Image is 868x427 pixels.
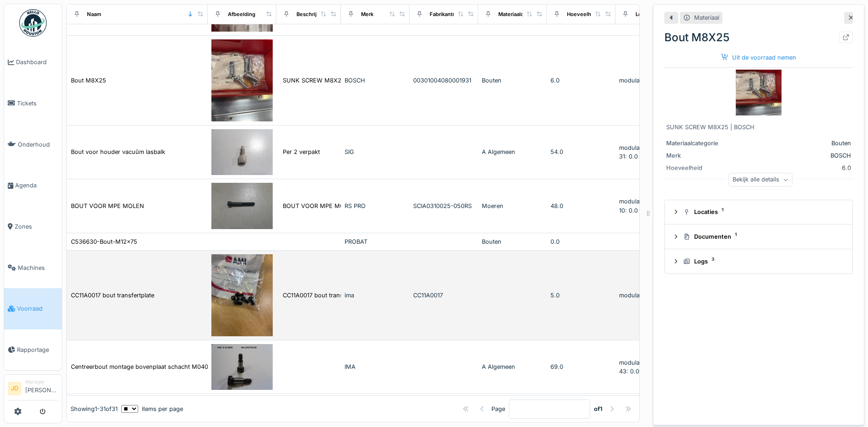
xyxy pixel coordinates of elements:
img: Bout voor houder vacuüm lasbalk [211,129,273,175]
div: Locaties [636,10,657,18]
img: Centreerbout montage bovenplaat schacht M04040024 [211,344,273,390]
div: Logs [683,257,841,266]
a: Tickets [4,83,62,124]
div: A Algemeen [482,362,543,371]
div: BOUT VOOR MPE MOLEN [71,202,144,210]
div: Centreerbout montage bovenplaat schacht M04040024 [71,362,226,371]
a: Zones [4,206,62,247]
div: CC11A0017 bout transfertplate [283,291,366,300]
span: modula: 54.0 [619,144,656,151]
summary: Documenten1 [669,228,849,245]
div: items per page [121,405,183,413]
summary: Locaties1 [669,204,849,221]
div: Hoeveelheid [666,164,735,172]
div: Bouten [482,76,543,85]
div: Merk [361,10,373,18]
div: Materiaal [694,13,719,22]
div: Materiaalcategorie [666,139,735,148]
span: Machines [18,263,58,272]
span: Tickets [17,99,58,108]
div: Page [491,405,505,413]
span: modula: 6.0 [619,77,652,84]
a: Rapportage [4,329,62,371]
div: 6.0 [739,164,851,172]
div: C536630-Bout-M12x75 [71,237,137,246]
div: Uit de voorraad nemen [717,51,800,64]
div: SCIA0310025-050RS [413,202,474,210]
div: Manager [25,378,58,385]
img: CC11A0017 bout transfertplate [211,254,273,336]
div: CC11A0017 [413,291,474,300]
div: ima [345,291,406,300]
a: Dashboard [4,42,62,83]
div: 0.0 [550,237,612,246]
span: Agenda [15,181,58,190]
strong: of 1 [594,405,603,413]
div: Hoeveelheid [567,10,599,18]
span: 43: 0.0 [619,368,639,375]
div: Afbeelding [228,10,255,18]
span: modula: 48.0 [619,198,656,205]
li: JD [8,382,22,395]
a: Agenda [4,165,62,206]
span: modula: 5.0 [619,292,652,299]
div: Per 2 verpakt [283,148,320,156]
div: Bout M8X25 [71,76,106,85]
summary: Logs3 [669,253,849,270]
div: Bouten [482,237,543,246]
div: Merk [666,151,735,160]
a: Machines [4,247,62,288]
img: Bout M8X25 [736,70,782,115]
div: SUNK SCREW M8X25 | BOSCH [283,76,371,85]
img: Badge_color-CXgf-gQk.svg [19,9,47,37]
div: 48.0 [550,202,612,210]
div: Showing 1 - 31 of 31 [70,405,118,413]
img: BOUT VOOR MPE MOLEN [211,183,273,229]
div: A Algemeen [482,148,543,156]
div: Naam [87,10,101,18]
div: Moeren [482,202,543,210]
div: Beschrijving [297,10,328,18]
div: 6.0 [550,76,612,85]
div: Locaties [683,208,841,216]
span: 10: 0.0 [619,207,638,214]
span: Onderhoud [18,140,58,149]
div: RS PRO [345,202,406,210]
div: SUNK SCREW M8X25 | BOSCH [666,123,851,131]
li: [PERSON_NAME] [25,378,58,398]
div: Bouten [739,139,851,148]
div: 00301004080001931 [413,76,474,85]
div: Bekijk alle details [728,173,793,186]
div: Bout voor houder vacuüm lasbalk [71,148,165,156]
span: Rapportage [17,345,58,354]
a: Voorraad [4,288,62,329]
span: Dashboard [16,58,58,66]
div: 5.0 [550,291,612,300]
a: JD Manager[PERSON_NAME] [8,378,58,400]
div: BOUT VOOR MPE MOLEN 5/16-18X2 1/4 SHCS ALLOY PT [283,202,444,210]
div: Documenten [683,232,841,241]
div: Bout M8X25 [664,29,853,46]
div: CC11A0017 bout transfertplate [71,291,154,300]
img: Bout M8X25 [211,39,273,121]
div: BOSCH [345,76,406,85]
div: Fabrikantreferentie [430,10,477,18]
a: Onderhoud [4,124,62,165]
div: 69.0 [550,362,612,371]
div: BOSCH [739,151,851,160]
div: SIG [345,148,406,156]
span: 31: 0.0 [619,153,638,160]
span: Voorraad [17,304,58,313]
div: IMA [345,362,406,371]
span: modula: 69.0 [619,359,656,366]
div: PROBAT [345,237,406,246]
div: 54.0 [550,148,612,156]
span: Zones [15,222,58,231]
div: Materiaalcategorie [498,10,545,18]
